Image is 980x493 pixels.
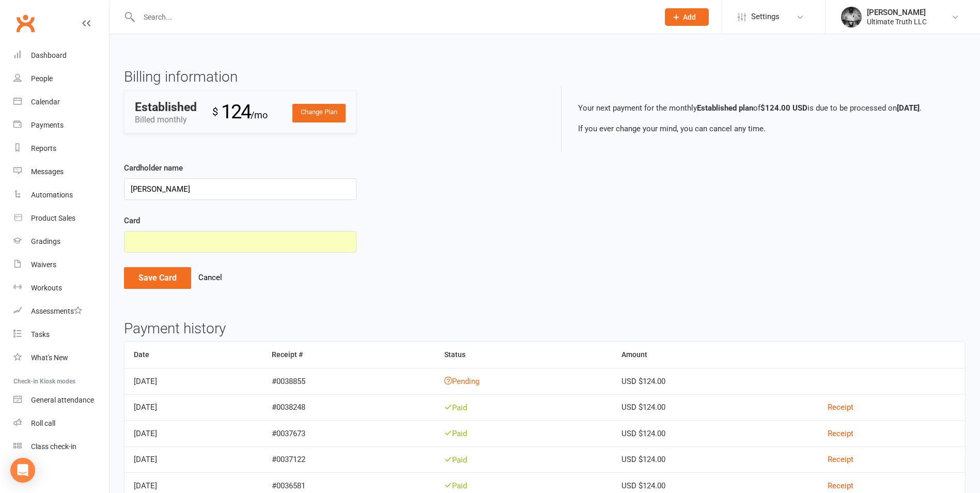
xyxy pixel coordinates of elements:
[125,394,262,421] td: [DATE]
[612,420,818,446] td: USD $124.00
[435,394,612,421] td: Paid
[13,207,109,230] a: Product Sales
[31,353,68,362] div: What's New
[435,446,612,473] td: Paid
[262,446,434,473] td: #0037122
[13,300,109,323] a: Assessments
[262,420,434,446] td: #0037673
[13,44,109,67] a: Dashboard
[31,74,53,83] div: People
[13,160,109,183] a: Messages
[435,342,612,368] th: Status
[31,307,82,315] div: Assessments
[124,69,537,85] h3: Billing information
[13,114,109,137] a: Payments
[13,435,109,458] a: Class kiosk mode
[31,98,60,106] div: Calendar
[135,101,212,127] div: Billed monthly
[125,342,262,368] th: Date
[262,394,434,421] td: #0038248
[867,8,927,17] div: [PERSON_NAME]
[13,230,109,253] a: Gradings
[828,403,853,412] a: Receipt
[578,122,950,135] p: If you ever change your mind, you can cancel any time.
[292,104,346,122] a: Change Plan
[13,276,109,300] a: Workouts
[31,51,67,59] div: Dashboard
[828,455,853,464] a: Receipt
[31,284,62,292] div: Workouts
[435,420,612,446] td: Paid
[751,5,780,28] span: Settings
[612,394,818,421] td: USD $124.00
[13,90,109,114] a: Calendar
[212,105,217,118] sup: $
[10,458,35,483] div: Open Intercom Messenger
[135,101,197,113] div: Established
[12,10,38,36] a: Clubworx
[31,237,60,245] div: Gradings
[13,346,109,369] a: What's New
[124,321,966,337] h3: Payment history
[31,260,56,269] div: Waivers
[13,389,109,412] a: General attendance kiosk mode
[828,481,853,490] a: Receipt
[828,429,853,438] a: Receipt
[31,144,56,152] div: Reports
[212,96,268,128] div: 124
[13,323,109,346] a: Tasks
[31,214,75,222] div: Product Sales
[198,273,222,282] a: Cancel
[125,446,262,473] td: [DATE]
[136,10,651,24] input: Search...
[841,7,862,27] img: thumb_image1535430128.png
[251,110,268,120] span: /mo
[125,368,262,394] td: [DATE]
[31,396,94,404] div: General attendance
[13,137,109,160] a: Reports
[697,103,753,113] b: Established plan
[612,446,818,473] td: USD $124.00
[31,191,73,199] div: Automations
[13,183,109,207] a: Automations
[897,103,920,113] b: [DATE]
[31,167,64,176] div: Messages
[31,442,76,451] div: Class check-in
[665,8,709,26] button: Add
[578,102,950,114] p: Your next payment for the monthly of is due to be processed on .
[612,342,818,368] th: Amount
[262,368,434,394] td: #0038855
[31,121,64,129] div: Payments
[124,162,183,174] label: Cardholder name
[612,368,818,394] td: USD $124.00
[125,420,262,446] td: [DATE]
[13,253,109,276] a: Waivers
[867,17,927,26] div: Ultimate Truth LLC
[124,214,140,227] label: Card
[13,67,109,90] a: People
[760,103,807,113] b: $124.00 USD
[131,238,350,246] iframe: Secure card payment input frame
[31,419,55,427] div: Roll call
[262,342,434,368] th: Receipt #
[124,267,191,289] button: Save Card
[31,330,50,338] div: Tasks
[13,412,109,435] a: Roll call
[435,368,612,394] td: Pending
[683,13,696,21] span: Add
